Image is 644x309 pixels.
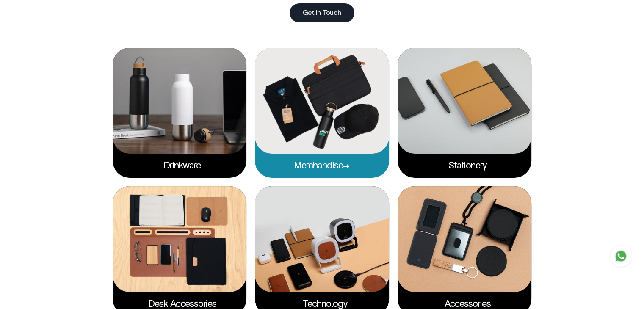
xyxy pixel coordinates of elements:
[445,299,485,309] a: Accessories
[448,161,481,170] a: Stationery
[294,161,350,170] a: Merchandise
[398,186,532,292] img: accessories_1f29f8c0-6949-4701-a5f9-45fb7650ad83.png
[303,299,342,309] a: Technology
[113,48,247,154] img: Drinkware.png
[164,161,195,170] a: Drinkware
[290,3,354,22] a: Get in Touch
[149,299,210,309] a: Desk accessories
[255,186,389,292] img: technology.png
[255,48,389,154] img: Merchandise.png
[398,48,532,154] img: stationary.png
[113,186,247,292] img: desk-accessories.png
